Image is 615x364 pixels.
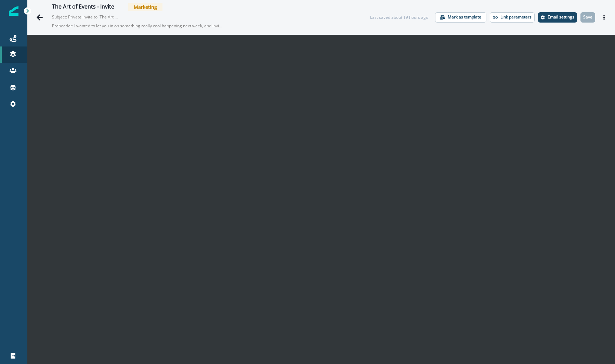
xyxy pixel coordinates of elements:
[500,15,532,19] p: Link parameters
[128,3,162,11] span: Marketing
[583,15,592,19] p: Save
[580,12,595,23] button: Save
[448,15,481,19] p: Mark as template
[33,11,47,24] button: Go back
[599,12,610,23] button: Actions
[52,3,114,11] div: The Art of Events - Invite
[538,12,577,23] button: Settings
[52,20,223,32] p: Preheader: I wanted to let you in on something really cool happening next week, and invite you to...
[9,6,18,16] img: Inflection
[370,14,428,21] div: Last saved about 19 hours ago
[52,11,120,20] p: Subject: Private invite to 'The Art Of" event series with [PERSON_NAME] in [GEOGRAPHIC_DATA]
[435,12,486,23] button: Mark as template
[490,12,535,23] button: Link parameters
[548,15,574,19] p: Email settings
